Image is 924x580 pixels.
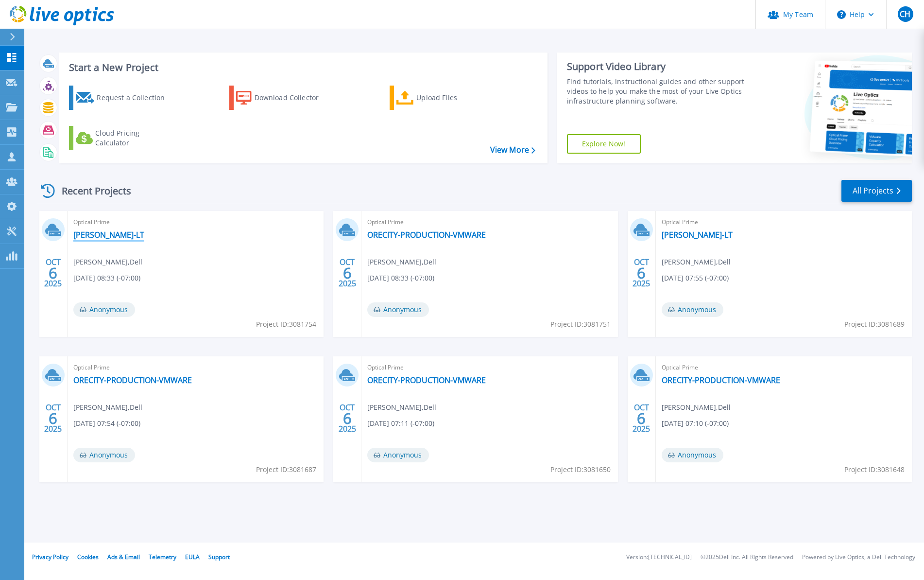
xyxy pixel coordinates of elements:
[390,86,498,110] a: Upload Files
[662,418,729,429] span: [DATE] 07:10 (-07:00)
[662,217,906,228] span: Optical Prime
[637,269,646,277] span: 6
[44,401,62,436] div: OCT 2025
[662,448,723,462] span: Anonymous
[662,230,733,240] a: [PERSON_NAME]-LT
[69,86,177,110] a: Request a Collection
[185,553,200,561] a: EULA
[367,448,429,462] span: Anonymous
[662,257,731,267] span: [PERSON_NAME] , Dell
[73,273,140,283] span: [DATE] 08:33 (-07:00)
[844,464,905,475] span: Project ID: 3081648
[73,448,135,462] span: Anonymous
[256,464,316,475] span: Project ID: 3081687
[77,553,99,561] a: Cookies
[37,179,144,203] div: Recent Projects
[367,273,434,283] span: [DATE] 08:33 (-07:00)
[367,302,429,317] span: Anonymous
[632,255,650,291] div: OCT 2025
[802,554,915,561] li: Powered by Live Optics, a Dell Technology
[841,180,912,202] a: All Projects
[338,255,357,291] div: OCT 2025
[662,375,780,385] a: ORECITY-PRODUCTION-VMWARE
[69,126,177,150] a: Cloud Pricing Calculator
[632,401,650,436] div: OCT 2025
[44,255,62,291] div: OCT 2025
[701,554,793,561] li: © 2025 Dell Inc. All Rights Reserved
[73,418,140,429] span: [DATE] 07:54 (-07:00)
[107,553,140,561] a: Ads & Email
[662,402,731,413] span: [PERSON_NAME] , Dell
[97,88,174,107] div: Request a Collection
[367,362,612,373] span: Optical Prime
[490,145,535,155] a: View More
[567,77,748,106] div: Find tutorials, instructional guides and other support videos to help you make the most of your L...
[73,375,192,385] a: ORECITY-PRODUCTION-VMWARE
[256,319,316,330] span: Project ID: 3081754
[637,414,646,422] span: 6
[49,414,57,422] span: 6
[69,62,535,73] h3: Start a New Project
[149,553,176,561] a: Telemetry
[32,553,68,561] a: Privacy Policy
[567,60,748,73] div: Support Video Library
[338,401,357,436] div: OCT 2025
[73,230,144,240] a: [PERSON_NAME]-LT
[626,554,692,561] li: Version: [TECHNICAL_ID]
[367,375,486,385] a: ORECITY-PRODUCTION-VMWARE
[367,230,486,240] a: ORECITY-PRODUCTION-VMWARE
[255,88,332,107] div: Download Collector
[844,319,905,330] span: Project ID: 3081689
[208,553,230,561] a: Support
[567,134,641,154] a: Explore Now!
[550,319,611,330] span: Project ID: 3081751
[416,88,494,107] div: Upload Files
[662,362,906,373] span: Optical Prime
[550,464,611,475] span: Project ID: 3081650
[73,257,142,267] span: [PERSON_NAME] , Dell
[367,418,434,429] span: [DATE] 07:11 (-07:00)
[229,86,338,110] a: Download Collector
[900,10,910,18] span: CH
[49,269,57,277] span: 6
[367,217,612,228] span: Optical Prime
[367,402,436,413] span: [PERSON_NAME] , Dell
[662,302,723,317] span: Anonymous
[95,128,173,148] div: Cloud Pricing Calculator
[662,273,729,283] span: [DATE] 07:55 (-07:00)
[73,217,318,228] span: Optical Prime
[343,414,352,422] span: 6
[73,402,142,413] span: [PERSON_NAME] , Dell
[367,257,436,267] span: [PERSON_NAME] , Dell
[73,302,135,317] span: Anonymous
[343,269,352,277] span: 6
[73,362,318,373] span: Optical Prime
